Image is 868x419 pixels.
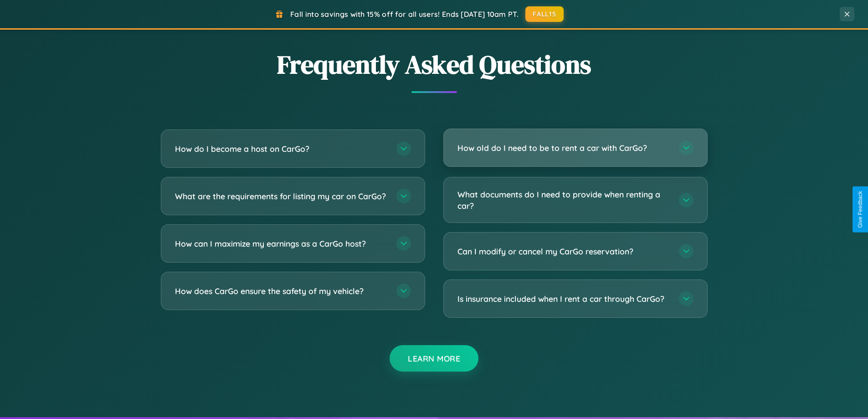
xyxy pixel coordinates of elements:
button: Learn More [390,345,478,372]
h3: Can I modify or cancel my CarGo reservation? [457,246,670,257]
h3: How do I become a host on CarGo? [175,143,387,155]
h2: Frequently Asked Questions [161,47,708,82]
h3: How old do I need to be to rent a car with CarGo? [457,142,670,154]
div: Give Feedback [857,191,863,228]
h3: Is insurance included when I rent a car through CarGo? [457,293,670,305]
h3: What are the requirements for listing my car on CarGo? [175,191,387,202]
h3: How can I maximize my earnings as a CarGo host? [175,238,387,249]
h3: What documents do I need to provide when renting a car? [457,189,670,211]
button: FALL15 [525,6,564,22]
h3: How does CarGo ensure the safety of my vehicle? [175,285,387,297]
span: Fall into savings with 15% off for all users! Ends [DATE] 10am PT. [290,10,519,19]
